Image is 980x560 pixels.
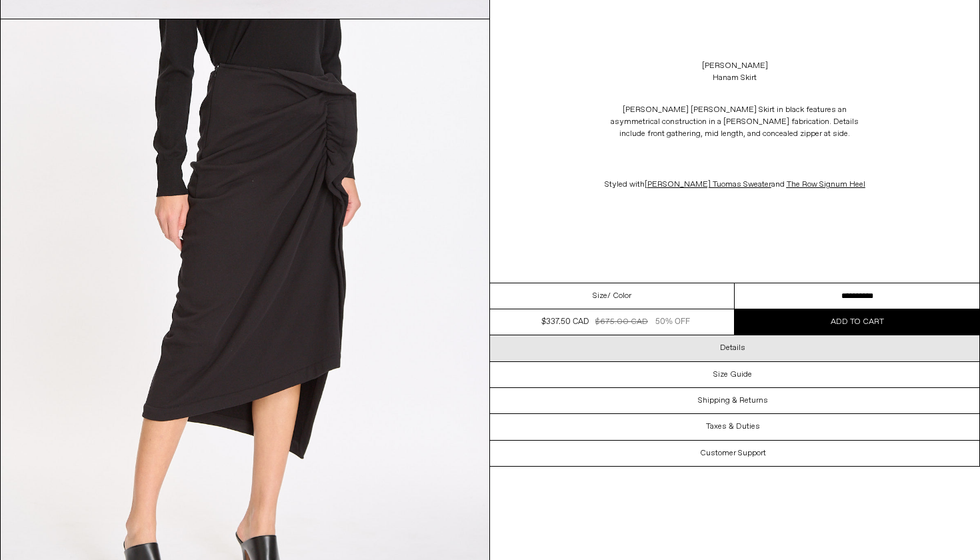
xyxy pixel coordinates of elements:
[605,179,787,190] span: Styled with
[787,179,865,190] a: The Row Signum Heel
[601,97,868,147] p: [PERSON_NAME] [PERSON_NAME] Skirt in black features an a
[713,370,752,379] h3: Size Guide
[615,117,859,139] span: symmetrical construction in a [PERSON_NAME] fabrication. Details include front gathering, mid len...
[700,449,766,458] h3: Customer Support
[698,396,768,405] h3: Shipping & Returns
[645,179,771,190] a: [PERSON_NAME] Tuomas Sweater
[713,72,757,84] div: Hanam Skirt
[645,179,787,190] span: and
[593,290,607,302] span: Size
[595,316,648,328] div: $675.00 CAD
[607,290,631,302] span: / Color
[655,316,690,328] div: 50% OFF
[831,317,884,327] span: Add to cart
[541,316,589,328] div: $337.50 CAD
[720,343,745,353] h3: Details
[706,422,760,431] h3: Taxes & Duties
[735,309,979,335] button: Add to cart
[702,60,768,72] a: [PERSON_NAME]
